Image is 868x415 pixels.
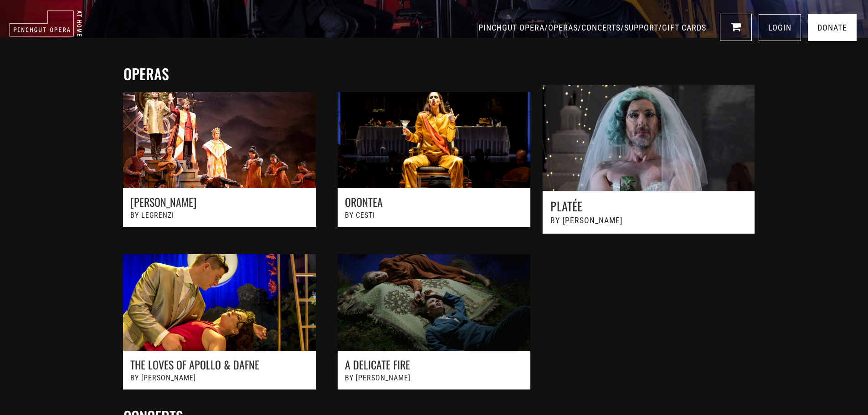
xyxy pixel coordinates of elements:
span: / / / / [478,23,709,32]
h2: operas [123,65,750,82]
a: LOGIN [759,14,801,41]
a: Donate [808,14,857,41]
a: PINCHGUT OPERA [478,23,544,32]
img: pinchgut_at_home_negative_logo.svg [9,10,82,37]
a: SUPPORT [624,23,658,32]
a: CONCERTS [581,23,621,32]
a: GIFT CARDS [662,23,706,32]
a: OPERAS [548,23,578,32]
